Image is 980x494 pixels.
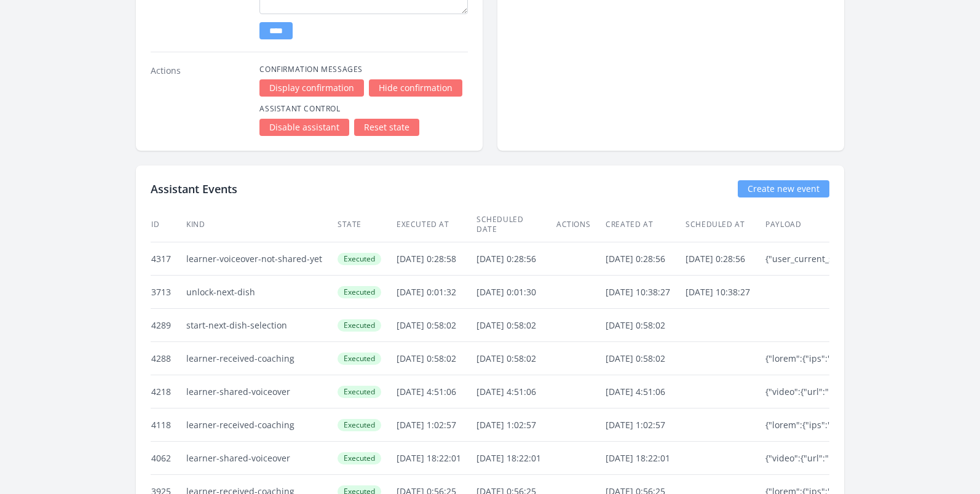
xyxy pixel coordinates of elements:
[476,408,556,442] td: [DATE] 1:02:57
[476,276,556,309] td: [DATE] 0:01:30
[338,286,381,298] span: Executed
[605,442,685,475] td: [DATE] 18:22:01
[337,207,396,242] th: State
[396,276,476,309] td: [DATE] 0:01:32
[476,207,556,242] th: Scheduled date
[396,242,476,276] td: [DATE] 0:28:58
[396,442,476,475] td: [DATE] 18:22:01
[605,375,685,408] td: [DATE] 4:51:06
[186,276,337,309] td: unlock-next-dish
[338,253,381,265] span: Executed
[259,79,364,97] a: Display confirmation
[338,319,381,332] span: Executed
[605,276,685,309] td: [DATE] 10:38:27
[605,408,685,442] td: [DATE] 1:02:57
[338,419,381,431] span: Executed
[338,386,381,398] span: Executed
[186,342,337,375] td: learner-received-coaching
[186,207,337,242] th: Kind
[151,442,186,475] td: 4062
[259,104,468,114] h4: Assistant Control
[151,375,186,408] td: 4218
[476,309,556,342] td: [DATE] 0:58:02
[476,375,556,408] td: [DATE] 4:51:06
[186,242,337,276] td: learner-voiceover-not-shared-yet
[354,119,419,136] a: Reset state
[186,309,337,342] td: start-next-dish-selection
[605,309,685,342] td: [DATE] 0:58:02
[396,207,476,242] th: Executed at
[476,342,556,375] td: [DATE] 0:58:02
[396,309,476,342] td: [DATE] 0:58:02
[259,65,468,74] h4: Confirmation Messages
[369,79,462,97] a: Hide confirmation
[605,342,685,375] td: [DATE] 0:58:02
[685,276,765,309] td: [DATE] 10:38:27
[685,207,765,242] th: Scheduled at
[186,375,337,408] td: learner-shared-voiceover
[259,119,349,136] a: Disable assistant
[738,180,829,197] a: Create new event
[186,442,337,475] td: learner-shared-voiceover
[151,65,250,136] dt: Actions
[396,375,476,408] td: [DATE] 4:51:06
[396,408,476,442] td: [DATE] 1:02:57
[186,408,337,442] td: learner-received-coaching
[151,242,186,276] td: 4317
[396,342,476,375] td: [DATE] 0:58:02
[151,342,186,375] td: 4288
[151,309,186,342] td: 4289
[476,442,556,475] td: [DATE] 18:22:01
[685,242,765,276] td: [DATE] 0:28:56
[556,207,605,242] th: Actions
[338,353,381,365] span: Executed
[605,207,685,242] th: Created at
[151,180,237,197] h2: Assistant Events
[151,207,186,242] th: ID
[151,408,186,442] td: 4118
[476,242,556,276] td: [DATE] 0:28:56
[151,276,186,309] td: 3713
[605,242,685,276] td: [DATE] 0:28:56
[338,452,381,464] span: Executed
